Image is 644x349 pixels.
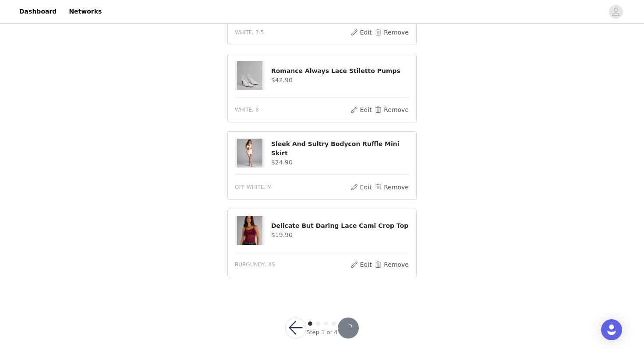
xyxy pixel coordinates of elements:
span: OFF WHITE, M [235,183,272,191]
button: Edit [350,259,372,270]
button: Remove [374,105,409,115]
img: Delicate But Daring Lace Cami Crop Top [237,216,262,245]
button: Remove [374,259,409,270]
button: Remove [374,27,409,38]
img: Romance Always Lace Stiletto Pumps [237,61,262,90]
button: Edit [350,182,372,192]
h4: $19.90 [271,230,409,240]
h4: $24.90 [271,158,409,167]
img: Sleek And Sultry Bodycon Ruffle Mini Skirt [237,139,262,168]
button: Remove [374,182,409,192]
div: avatar [612,5,620,19]
span: WHITE, 7.5 [235,28,264,36]
a: Networks [64,2,107,21]
button: Edit [350,27,372,38]
a: Dashboard [14,2,62,21]
div: Open Intercom Messenger [601,319,622,340]
button: Edit [350,105,372,115]
span: WHITE, 8 [235,106,259,114]
h4: Romance Always Lace Stiletto Pumps [271,66,409,76]
h4: Sleek And Sultry Bodycon Ruffle Mini Skirt [271,140,409,158]
div: Step 1 of 4 [306,328,337,337]
h4: $42.90 [271,76,409,85]
h4: Delicate But Daring Lace Cami Crop Top [271,221,409,230]
span: BURGUNDY, XS [235,261,275,269]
